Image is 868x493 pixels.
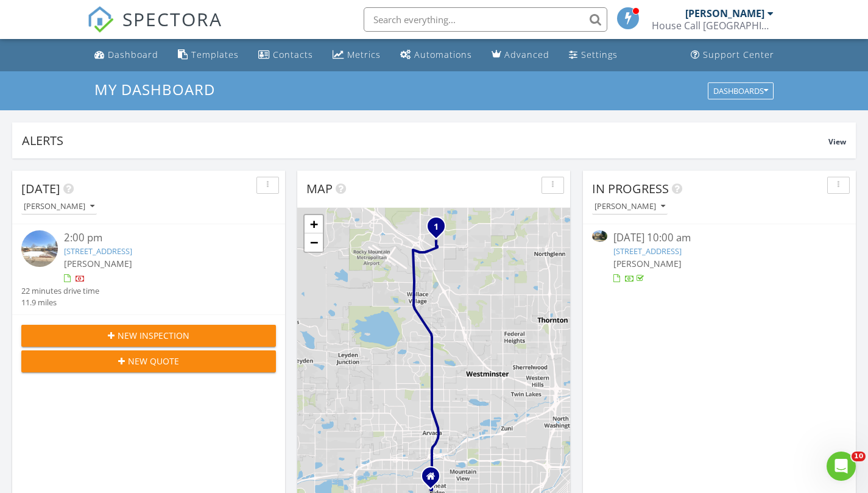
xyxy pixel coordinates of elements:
[713,87,768,95] div: Dashboards
[564,44,623,66] a: Settings
[64,258,132,269] span: [PERSON_NAME]
[487,44,554,66] a: Advanced
[592,230,847,285] a: [DATE] 10:00 am [STREET_ADDRESS] [PERSON_NAME]
[108,49,158,60] div: Dashboard
[828,137,846,147] span: View
[305,215,323,233] a: Zoom in
[592,180,669,197] span: In Progress
[21,230,276,308] a: 2:00 pm [STREET_ADDRESS] [PERSON_NAME] 22 minutes drive time 11.9 miles
[414,49,472,60] div: Automations
[703,49,774,60] div: Support Center
[90,44,163,66] a: Dashboard
[328,44,386,66] a: Metrics
[395,44,477,66] a: Automations (Basic)
[21,297,99,308] div: 11.9 miles
[592,230,607,242] img: 9271061%2Freports%2F7a235696-b459-45f0-958a-972a7826a912%2Fcover_photos%2FEaejJEIsoC6rclk3d8hX%2F...
[686,44,779,66] a: Support Center
[122,6,222,32] span: SPECTORA
[64,230,255,246] div: 2:00 pm
[708,82,774,99] button: Dashboards
[21,230,58,267] img: streetview
[21,350,276,372] button: New Quote
[827,452,856,481] iframe: Intercom live chat
[364,7,607,32] input: Search everything...
[173,44,244,66] a: Templates
[685,7,764,20] div: [PERSON_NAME]
[21,180,60,197] span: [DATE]
[581,49,618,60] div: Settings
[613,258,682,269] span: [PERSON_NAME]
[21,285,99,297] div: 22 minutes drive time
[347,49,381,60] div: Metrics
[652,20,774,32] div: House Call Denver
[87,16,222,42] a: SPECTORA
[592,199,668,215] button: [PERSON_NAME]
[852,452,866,461] span: 10
[253,44,318,66] a: Contacts
[306,180,333,197] span: Map
[595,202,665,211] div: [PERSON_NAME]
[64,246,132,257] a: [STREET_ADDRESS]
[22,132,828,149] div: Alerts
[94,79,215,99] span: My Dashboard
[613,230,825,246] div: [DATE] 10:00 am
[24,202,94,211] div: [PERSON_NAME]
[504,49,549,60] div: Advanced
[273,49,313,60] div: Contacts
[87,6,114,33] img: The Best Home Inspection Software - Spectora
[21,325,276,347] button: New Inspection
[431,476,438,483] div: 7606 W 35th Ave, Whear Ridge CO 80033
[613,246,682,257] a: [STREET_ADDRESS]
[21,199,97,215] button: [PERSON_NAME]
[118,329,189,342] span: New Inspection
[434,223,439,232] i: 1
[191,49,239,60] div: Templates
[128,355,179,367] span: New Quote
[436,226,443,233] div: 260 Flint Way, Broomfield, CO 80020
[305,233,323,252] a: Zoom out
